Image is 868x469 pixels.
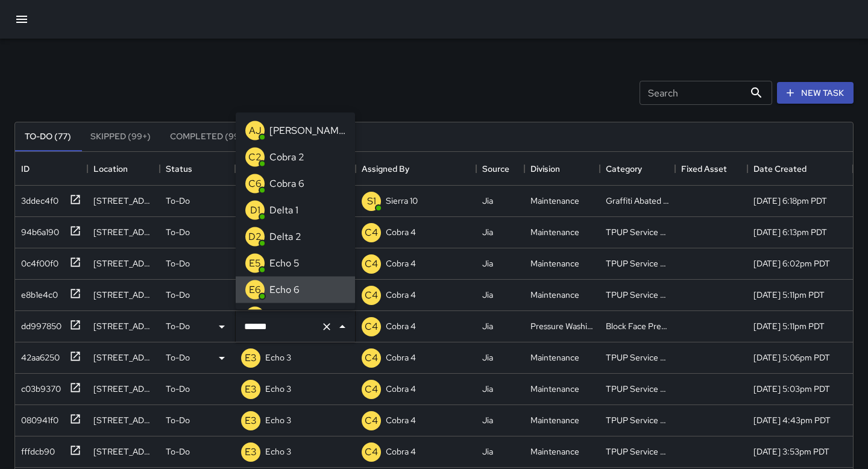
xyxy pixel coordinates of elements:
[269,309,299,323] p: Hotel 1
[753,226,827,238] div: 8/11/2025, 6:13pm PDT
[248,150,262,164] p: C2
[482,414,493,426] div: Jia
[269,150,304,164] p: Cobra 2
[530,414,579,426] div: Maintenance
[166,289,190,301] p: To-Do
[753,320,825,332] div: 8/11/2025, 5:11pm PDT
[753,257,830,269] div: 8/11/2025, 6:02pm PDT
[386,383,416,395] p: Cobra 4
[365,257,378,271] p: C4
[265,414,291,426] p: Echo 3
[93,289,154,301] div: 2400 Webster Street
[753,383,830,395] div: 8/11/2025, 5:03pm PDT
[482,257,493,269] div: Jia
[93,152,128,186] div: Location
[248,229,262,244] p: D2
[530,445,579,458] div: Maintenance
[600,152,675,186] div: Category
[365,445,378,459] p: C4
[482,445,493,458] div: Jia
[476,152,524,186] div: Source
[386,257,416,269] p: Cobra 4
[482,195,493,207] div: Jia
[16,409,58,426] div: 080941f0
[365,319,378,334] p: C4
[482,320,493,332] div: Jia
[166,445,190,458] p: To-Do
[530,226,579,238] div: Maintenance
[530,152,560,186] div: Division
[166,195,190,207] p: To-Do
[93,257,154,269] div: 1153 Franklin Street
[365,351,378,365] p: C4
[16,253,58,269] div: 0c4f00f0
[753,414,831,426] div: 8/11/2025, 4:43pm PDT
[753,445,829,458] div: 8/11/2025, 3:53pm PDT
[606,414,669,426] div: TPUP Service Requested
[530,383,579,395] div: Maintenance
[753,152,807,186] div: Date Created
[16,221,59,238] div: 94b6a190
[16,441,55,458] div: fffdcb90
[250,309,260,323] p: H1
[530,320,594,332] div: Pressure Washing
[681,152,727,186] div: Fixed Asset
[386,445,416,458] p: Cobra 4
[15,152,87,186] div: ID
[16,284,58,301] div: e8b1e4c0
[249,123,262,137] p: AJ
[166,257,190,269] p: To-Do
[318,318,335,335] button: Clear
[386,320,416,332] p: Cobra 4
[93,445,154,458] div: 230 Bay Place
[16,347,60,364] div: 42aa6250
[606,383,669,395] div: TPUP Service Requested
[250,203,260,217] p: D1
[269,123,345,137] p: [PERSON_NAME]
[606,152,642,186] div: Category
[269,203,298,217] p: Delta 1
[166,226,190,238] p: To-Do
[482,152,509,186] div: Source
[269,229,301,244] p: Delta 2
[482,289,493,301] div: Jia
[606,226,669,238] div: TPUP Service Requested
[386,351,416,364] p: Cobra 4
[160,152,235,186] div: Status
[87,152,160,186] div: Location
[160,122,257,151] button: Completed (99+)
[93,195,154,207] div: 441 9th Street
[530,289,579,301] div: Maintenance
[15,122,81,151] button: To-Do (77)
[362,152,409,186] div: Assigned By
[166,351,190,364] p: To-Do
[93,414,154,426] div: 441 9th Street
[265,351,291,364] p: Echo 3
[166,320,190,332] p: To-Do
[235,152,356,186] div: Assigned To
[365,288,378,303] p: C4
[93,226,154,238] div: 326 23rd Street
[248,176,262,190] p: C6
[386,195,418,207] p: Sierra 10
[81,122,160,151] button: Skipped (99+)
[166,152,192,186] div: Status
[530,257,579,269] div: Maintenance
[530,195,579,207] div: Maintenance
[249,282,261,297] p: E6
[606,351,669,364] div: TPUP Service Requested
[245,414,257,428] p: E3
[166,414,190,426] p: To-Do
[356,152,476,186] div: Assigned By
[269,176,304,190] p: Cobra 6
[93,320,154,332] div: 469 10th Street
[365,414,378,428] p: C4
[16,378,61,395] div: c03b9370
[245,351,257,365] p: E3
[606,445,669,458] div: TPUP Service Requested
[365,225,378,240] p: C4
[753,351,830,364] div: 8/11/2025, 5:06pm PDT
[482,351,493,364] div: Jia
[265,383,291,395] p: Echo 3
[777,82,854,104] button: New Task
